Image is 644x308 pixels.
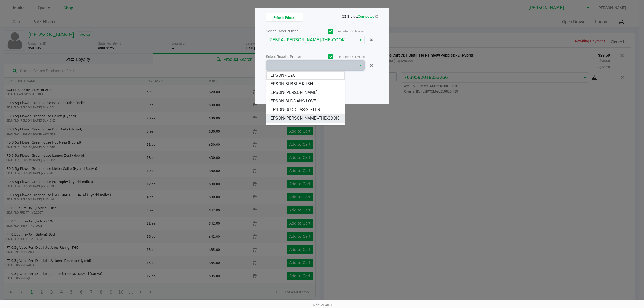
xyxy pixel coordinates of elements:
[266,28,315,34] div: Select Label Printer
[270,124,310,130] span: EPSON-BUGLEWEED
[270,72,296,79] span: EPSON - G2G
[358,14,374,19] span: Connected
[315,54,365,59] label: Use network devices
[357,61,364,70] button: Select
[270,107,320,113] span: EPSON-BUDDHAS-SISTER
[315,29,365,34] label: Use network devices
[270,115,339,122] span: EPSON-[PERSON_NAME]-THE-COOK
[357,35,364,45] button: Select
[273,16,296,20] span: Refresh Printers
[270,89,317,96] span: EPSON-[PERSON_NAME]
[342,14,378,19] span: QZ Status:
[270,81,313,87] span: EPSON-BUBBLE-KUSH
[266,54,315,60] div: Select Receipt Printer
[269,37,353,43] span: ZEBRA-[PERSON_NAME]-THE-COOK
[266,13,303,22] button: Refresh Printers
[312,303,332,307] span: Web: v1.40.0
[270,98,316,104] span: EPSON-BUDDAHS-LOVE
